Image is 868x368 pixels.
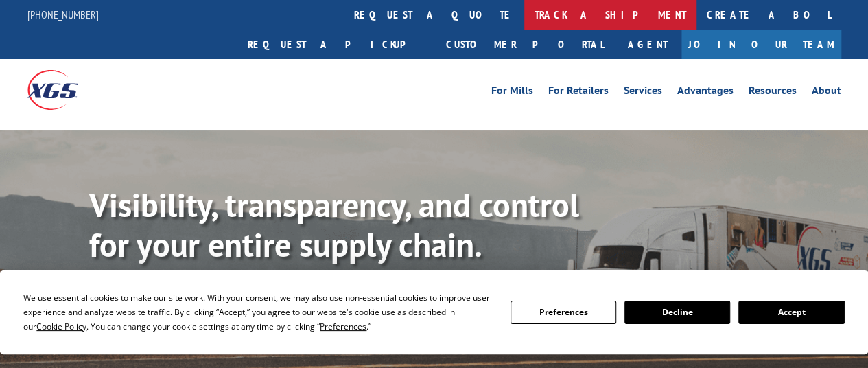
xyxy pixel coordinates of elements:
a: Agent [614,30,681,59]
b: Visibility, transparency, and control for your entire supply chain. [89,183,579,266]
a: For Mills [491,85,533,100]
a: Customer Portal [436,30,614,59]
a: Services [624,85,662,100]
button: Accept [738,301,844,324]
a: About [812,85,841,100]
div: We use essential cookies to make our site work. With your consent, we may also use non-essential ... [23,290,493,334]
a: Advantages [677,85,734,100]
a: Resources [749,85,797,100]
button: Decline [624,301,730,324]
a: [PHONE_NUMBER] [27,8,99,21]
span: Preferences [320,321,366,332]
a: For Retailers [548,85,609,100]
a: Request a pickup [237,30,436,59]
button: Preferences [511,301,616,324]
span: Cookie Policy [36,321,86,332]
a: Join Our Team [681,30,841,59]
